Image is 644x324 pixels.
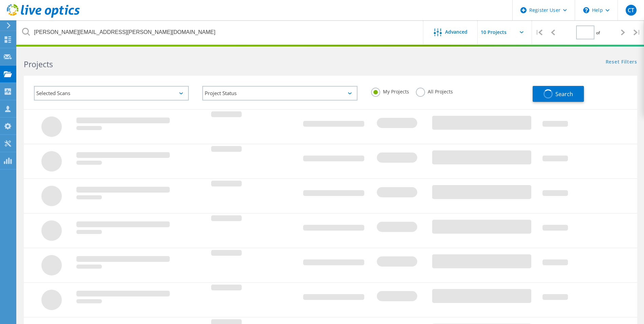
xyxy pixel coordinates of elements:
[445,30,467,34] span: Advanced
[24,59,53,70] b: Projects
[371,88,409,94] label: My Projects
[583,7,589,13] svg: \n
[202,86,357,101] div: Project Status
[416,88,453,94] label: All Projects
[34,86,189,101] div: Selected Scans
[7,14,80,19] a: Live Optics Dashboard
[596,30,600,36] span: of
[630,20,644,44] div: |
[555,90,573,98] span: Search
[628,7,634,13] span: CT
[17,20,424,44] input: Search projects by name, owner, ID, company, etc
[606,59,637,65] a: Reset Filters
[533,86,584,102] button: Search
[532,20,546,44] div: |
